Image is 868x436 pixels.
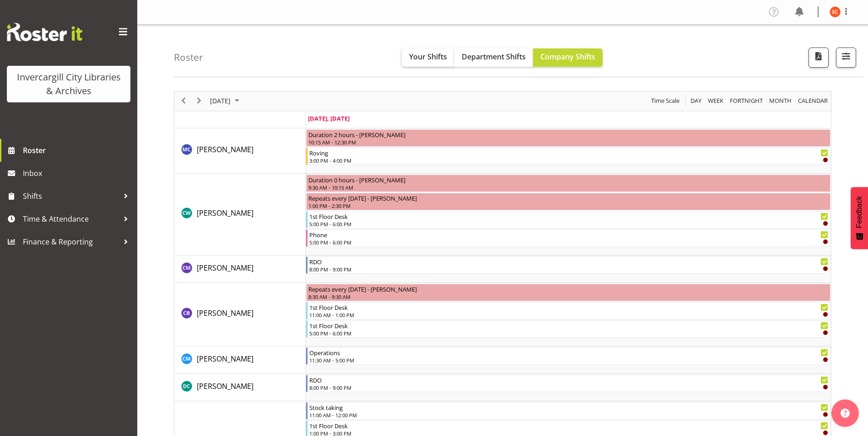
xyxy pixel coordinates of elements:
[197,208,253,218] span: [PERSON_NAME]
[23,235,119,249] span: Finance & Reporting
[836,48,856,68] button: Filter Shifts
[197,262,253,273] a: [PERSON_NAME]
[197,263,253,273] span: [PERSON_NAME]
[855,196,863,228] span: Feedback
[306,229,830,247] div: Catherine Wilson"s event - Phone Begin From Friday, October 3, 2025 at 5:00:00 PM GMT+13:00 Ends ...
[809,48,829,68] button: Download a PDF of the roster for the current day
[309,356,828,364] div: 11:30 AM - 5:00 PM
[309,411,828,419] div: 11:00 AM - 12:00 PM
[178,95,190,106] button: Previous
[197,353,253,364] a: [PERSON_NAME]
[308,138,828,146] div: 10:15 AM - 12:30 PM
[306,302,830,319] div: Chris Broad"s event - 1st Floor Desk Begin From Friday, October 3, 2025 at 11:00:00 AM GMT+13:00 ...
[309,403,828,412] div: Stock taking
[306,347,830,365] div: Cindy Mulrooney"s event - Operations Begin From Friday, October 3, 2025 at 11:30:00 AM GMT+13:00 ...
[402,48,454,67] button: Your Shifts
[707,95,724,106] span: Week
[174,174,306,255] td: Catherine Wilson resource
[768,95,793,106] span: Month
[309,330,828,337] div: 5:00 PM - 6:00 PM
[306,402,830,420] div: Gabriel McKay Smith"s event - Stock taking Begin From Friday, October 3, 2025 at 11:00:00 AM GMT+...
[197,381,253,392] a: [PERSON_NAME]
[308,114,350,122] span: [DATE], [DATE]
[690,95,702,106] span: Day
[728,95,765,106] button: Fortnight
[306,175,830,192] div: Catherine Wilson"s event - Duration 0 hours - Catherine Wilson Begin From Friday, October 3, 2025...
[174,52,203,63] h4: Roster
[540,52,595,62] span: Company Shifts
[197,207,253,218] a: [PERSON_NAME]
[706,95,725,106] button: Timeline Week
[174,128,306,174] td: Aurora Catu resource
[650,95,681,106] button: Time Scale
[797,95,829,106] span: calendar
[308,202,828,209] div: 1:00 PM - 2:30 PM
[197,144,253,154] span: [PERSON_NAME]
[174,346,306,374] td: Cindy Mulrooney resource
[851,187,868,249] button: Feedback - Show survey
[207,91,245,111] div: October 3, 2025
[197,308,253,318] span: [PERSON_NAME]
[308,175,828,184] div: Duration 0 hours - [PERSON_NAME]
[650,95,680,106] span: Time Scale
[309,148,828,157] div: Roving
[308,184,828,191] div: 9:30 AM - 10:15 AM
[309,230,828,239] div: Phone
[306,193,830,210] div: Catherine Wilson"s event - Repeats every friday - Catherine Wilson Begin From Friday, October 3, ...
[7,23,82,41] img: Rosterit website logo
[209,95,232,106] span: [DATE]
[191,91,207,111] div: next period
[197,144,253,155] a: [PERSON_NAME]
[309,348,828,357] div: Operations
[193,95,205,106] button: Next
[209,95,243,106] button: October 2025
[306,284,830,301] div: Chris Broad"s event - Repeats every friday - Chris Broad Begin From Friday, October 3, 2025 at 8:...
[308,293,828,300] div: 8:30 AM - 9:30 AM
[308,284,828,293] div: Repeats every [DATE] - [PERSON_NAME]
[308,193,828,202] div: Repeats every [DATE] - [PERSON_NAME]
[309,239,828,246] div: 5:00 PM - 6:00 PM
[454,48,533,67] button: Department Shifts
[174,283,306,346] td: Chris Broad resource
[197,381,253,391] span: [PERSON_NAME]
[308,130,828,139] div: Duration 2 hours - [PERSON_NAME]
[309,375,828,384] div: RDO
[533,48,603,67] button: Company Shifts
[197,308,253,319] a: [PERSON_NAME]
[174,374,306,401] td: Donald Cunningham resource
[306,256,830,274] div: Chamique Mamolo"s event - RDO Begin From Friday, October 3, 2025 at 8:00:00 PM GMT+13:00 Ends At ...
[768,95,793,106] button: Timeline Month
[797,95,830,106] button: Month
[841,409,850,418] img: help-xxl-2.png
[309,311,828,319] div: 11:00 AM - 1:00 PM
[309,303,828,312] div: 1st Floor Desk
[309,212,828,221] div: 1st Floor Desk
[306,375,830,392] div: Donald Cunningham"s event - RDO Begin From Friday, October 3, 2025 at 8:00:00 PM GMT+13:00 Ends A...
[729,95,764,106] span: Fortnight
[23,166,133,180] span: Inbox
[306,148,830,165] div: Aurora Catu"s event - Roving Begin From Friday, October 3, 2025 at 3:00:00 PM GMT+13:00 Ends At F...
[689,95,703,106] button: Timeline Day
[462,52,526,62] span: Department Shifts
[176,91,191,111] div: previous period
[23,189,119,203] span: Shifts
[309,266,828,273] div: 8:00 PM - 9:00 PM
[309,421,828,430] div: 1st Floor Desk
[830,6,841,17] img: serena-casey11690.jpg
[309,157,828,164] div: 3:00 PM - 4:00 PM
[174,255,306,283] td: Chamique Mamolo resource
[16,70,121,98] div: Invercargill City Libraries & Archives
[309,220,828,228] div: 5:00 PM - 6:00 PM
[306,129,830,147] div: Aurora Catu"s event - Duration 2 hours - Aurora Catu Begin From Friday, October 3, 2025 at 10:15:...
[309,321,828,330] div: 1st Floor Desk
[23,212,119,226] span: Time & Attendance
[306,320,830,338] div: Chris Broad"s event - 1st Floor Desk Begin From Friday, October 3, 2025 at 5:00:00 PM GMT+13:00 E...
[309,384,828,391] div: 8:00 PM - 9:00 PM
[409,52,447,62] span: Your Shifts
[306,211,830,229] div: Catherine Wilson"s event - 1st Floor Desk Begin From Friday, October 3, 2025 at 5:00:00 PM GMT+13...
[309,257,828,266] div: RDO
[197,354,253,364] span: [PERSON_NAME]
[23,144,133,157] span: Roster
